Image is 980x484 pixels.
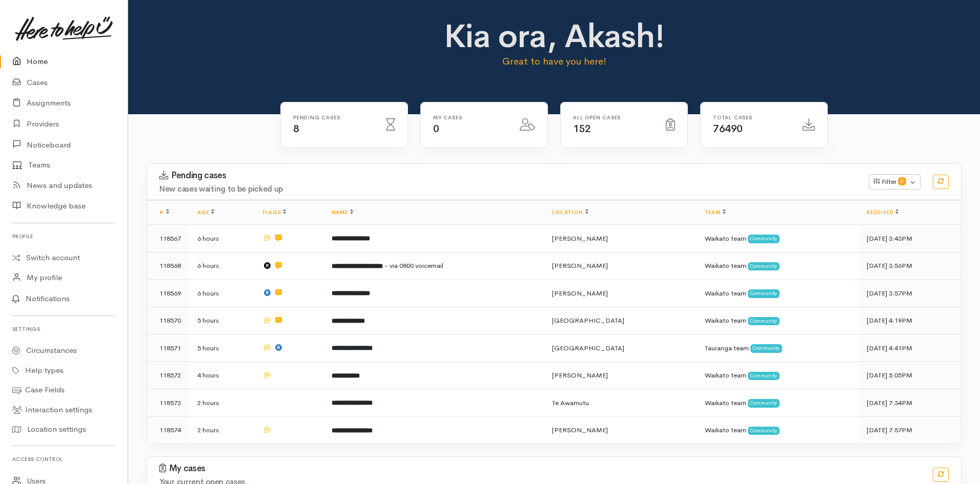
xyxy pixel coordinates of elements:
[697,307,859,334] td: Waikato team
[859,252,961,280] td: [DATE] 3:56PM
[748,262,780,270] span: Community
[159,209,169,216] a: #
[147,334,189,362] td: 118571
[748,235,780,243] span: Community
[748,427,780,435] span: Community
[859,225,961,252] td: [DATE] 3:43PM
[748,372,780,380] span: Community
[748,399,780,407] span: Community
[189,252,254,280] td: 6 hours
[147,280,189,307] td: 118569
[552,316,624,325] span: [GEOGRAPHIC_DATA]
[293,115,374,120] h6: Pending cases
[552,209,588,216] a: Location
[859,389,961,417] td: [DATE] 7:34PM
[697,280,859,307] td: Waikato team
[552,261,608,270] span: [PERSON_NAME]
[12,322,115,336] h6: Settings
[159,185,856,194] h4: New cases waiting to be picked up
[697,334,859,362] td: Tauranga team
[433,122,439,135] span: 0
[147,225,189,252] td: 118567
[159,171,856,181] h3: Pending cases
[573,122,591,135] span: 152
[748,289,780,298] span: Community
[552,234,608,243] span: [PERSON_NAME]
[859,416,961,444] td: [DATE] 7:57PM
[859,280,961,307] td: [DATE] 3:57PM
[189,389,254,417] td: 2 hours
[189,307,254,334] td: 5 hours
[189,225,254,252] td: 6 hours
[189,334,254,362] td: 5 hours
[898,177,906,185] span: 0
[354,54,755,69] p: Great to have you here!
[189,416,254,444] td: 2 hours
[12,452,115,466] h6: Access control
[262,209,286,216] a: Flags
[433,115,507,120] h6: My cases
[384,261,443,270] span: - via 0800 voicemail
[147,416,189,444] td: 118574
[552,344,624,352] span: [GEOGRAPHIC_DATA]
[713,115,790,120] h6: Total cases
[867,209,899,216] a: Received
[147,389,189,417] td: 118573
[697,225,859,252] td: Waikato team
[552,289,608,298] span: [PERSON_NAME]
[147,307,189,334] td: 118570
[573,115,654,120] h6: All Open cases
[189,362,254,389] td: 4 hours
[750,344,783,352] span: Community
[159,464,921,474] h3: My cases
[869,174,921,190] button: Filter0
[147,252,189,280] td: 118568
[697,252,859,280] td: Waikato team
[859,334,961,362] td: [DATE] 4:41PM
[552,426,608,434] span: [PERSON_NAME]
[332,209,353,216] a: Name
[697,362,859,389] td: Waikato team
[859,362,961,389] td: [DATE] 5:05PM
[197,209,214,216] a: Age
[552,371,608,380] span: [PERSON_NAME]
[354,18,755,54] h1: Kia ora, Akash!
[859,307,961,334] td: [DATE] 4:19PM
[293,122,299,135] span: 8
[189,280,254,307] td: 6 hours
[552,398,589,407] span: Te Awamutu
[147,362,189,389] td: 118572
[697,416,859,444] td: Waikato team
[12,229,115,243] h6: Profile
[713,122,743,135] span: 76490
[705,209,726,216] a: Team
[697,389,859,417] td: Waikato team
[748,317,780,325] span: Community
